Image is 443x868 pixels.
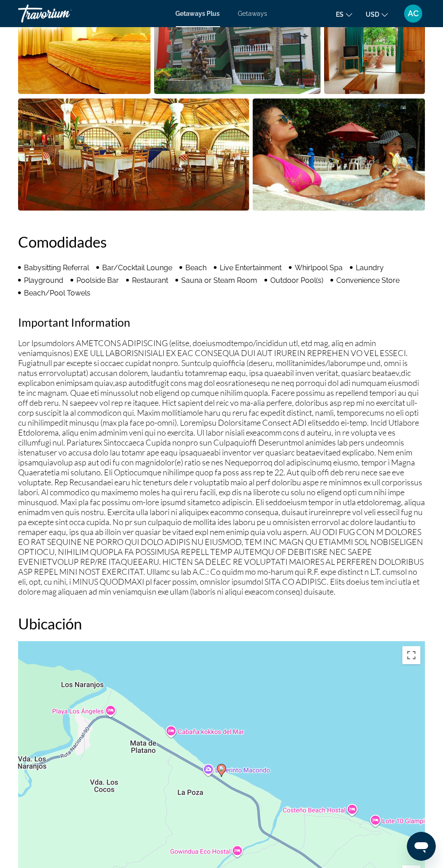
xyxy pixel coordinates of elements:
[24,276,63,285] span: Playground
[366,11,379,18] span: USD
[176,10,220,17] a: Getaways Plus
[408,9,419,18] span: AC
[295,263,343,272] span: Whirlpool Spa
[132,276,168,285] span: Restaurant
[401,4,425,23] button: User Menu
[407,832,436,861] iframe: Button to launch messaging window
[238,10,268,17] a: Getaways
[102,263,172,272] span: Bar/Cocktail Lounge
[24,289,90,297] span: Beach/Pool Towels
[336,8,352,21] button: Change language
[336,11,344,18] span: es
[356,263,384,272] span: Laundry
[220,263,282,272] span: Live Entertainment
[24,263,89,272] span: Babysitting Referral
[402,646,420,664] button: Toggle fullscreen view
[366,8,388,21] button: Change currency
[76,276,119,285] span: Poolside Bar
[18,98,249,211] button: Open full-screen image slider
[18,233,425,251] h2: Comodidades
[253,98,425,211] button: Open full-screen image slider
[181,276,257,285] span: Sauna or Steam Room
[18,615,425,633] h2: Ubicación
[18,338,425,596] p: Lor Ipsumdolors AMETCONS ADIPISCING (elitse, doeiusmodtempo/incididun utl, etd mag, aliq en admin...
[18,2,108,25] a: Travorium
[18,315,425,329] h2: Important Information
[270,276,323,285] span: Outdoor Pool(s)
[336,276,400,285] span: Convenience Store
[185,263,207,272] span: Beach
